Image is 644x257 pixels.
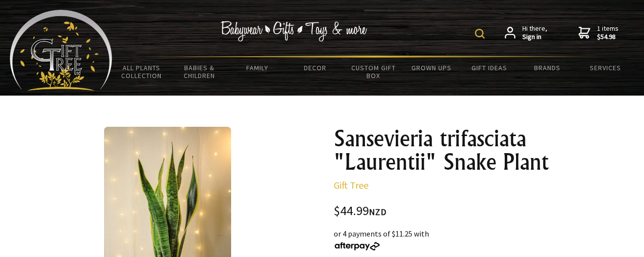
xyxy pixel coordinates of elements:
strong: $54.98 [597,33,619,41]
a: Gift Tree [334,179,368,191]
span: 1 items [597,24,619,41]
img: Afterpay [334,242,381,251]
a: Family [228,58,286,78]
span: Hi there, [522,24,547,41]
h1: Sansevieria trifasciata "Laurentii" Snake Plant [334,127,619,174]
a: Hi there,Sign in [505,24,547,41]
a: All Plants Collection [112,58,171,86]
a: 1 items$54.98 [579,24,619,41]
a: Brands [518,58,577,78]
a: Grown Ups [402,58,460,78]
a: Gift Ideas [460,58,518,78]
a: Babies & Children [171,58,229,86]
a: Custom Gift Box [344,58,403,86]
a: Services [576,58,634,78]
strong: Sign in [522,33,547,41]
img: product search [475,29,485,39]
span: NZD [369,206,386,217]
div: or 4 payments of $11.25 with [334,228,619,251]
div: $44.99 [334,205,619,218]
img: Babyware - Gifts - Toys and more... [10,10,112,91]
img: Babywear - Gifts - Toys & more [220,21,367,41]
a: Decor [286,58,344,78]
